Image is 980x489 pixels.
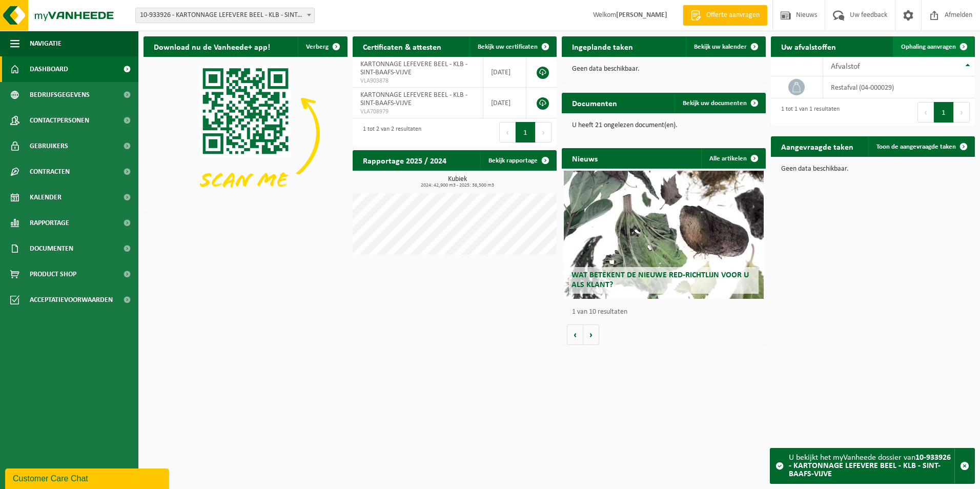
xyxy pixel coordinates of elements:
[30,236,73,261] span: Documenten
[144,57,348,210] img: Download de VHEPlus App
[30,31,62,56] span: Navigatie
[30,82,90,108] span: Bedrijfsgegevens
[562,93,627,113] h2: Documenten
[917,102,934,123] button: Previous
[616,11,667,19] strong: [PERSON_NAME]
[776,101,840,124] div: 1 tot 1 van 1 resultaten
[30,108,89,133] span: Contactpersonen
[562,36,643,56] h2: Ingeplande taken
[144,36,280,56] h2: Download nu de Vanheede+ app!
[358,183,557,188] span: 2024: 42,900 m3 - 2025: 38,500 m3
[353,150,457,170] h2: Rapportage 2025 / 2024
[789,449,954,483] div: U bekijkt het myVanheede dossier van
[135,8,315,23] span: 10-933926 - KARTONNAGE LEFEVERE BEEL - KLB - SINT-BAAFS-VIJVE
[536,122,552,142] button: Next
[30,56,68,82] span: Dashboard
[583,324,599,345] button: Volgende
[572,66,756,73] p: Geen data beschikbaar.
[789,454,951,478] strong: 10-933926 - KARTONNAGE LEFEVERE BEEL - KLB - SINT-BAAFS-VIJVE
[683,100,747,107] span: Bekijk uw documenten
[499,122,516,142] button: Previous
[823,76,975,98] td: restafval (04-000029)
[469,36,556,57] a: Bekijk uw certificaten
[771,36,846,56] h2: Uw afvalstoffen
[483,57,526,88] td: [DATE]
[704,10,762,21] span: Offerte aanvragen
[360,91,467,107] span: KARTONNAGE LEFEVERE BEEL - KLB - SINT-BAAFS-VIJVE
[136,8,314,23] span: 10-933926 - KARTONNAGE LEFEVERE BEEL - KLB - SINT-BAAFS-VIJVE
[5,466,171,489] iframe: chat widget
[358,176,557,188] h3: Kubiek
[954,102,970,123] button: Next
[876,144,956,150] span: Toon de aangevraagde taken
[298,36,346,57] button: Verberg
[30,159,70,185] span: Contracten
[516,122,536,142] button: 1
[934,102,954,123] button: 1
[572,309,761,316] p: 1 van 10 resultaten
[30,261,76,287] span: Product Shop
[893,36,974,57] a: Ophaling aanvragen
[572,122,756,129] p: U heeft 21 ongelezen document(en).
[360,60,467,76] span: KARTONNAGE LEFEVERE BEEL - KLB - SINT-BAAFS-VIJVE
[901,44,956,50] span: Ophaling aanvragen
[571,271,749,289] span: Wat betekent de nieuwe RED-richtlijn voor u als klant?
[567,324,583,345] button: Vorige
[30,185,62,210] span: Kalender
[478,44,538,50] span: Bekijk uw certificaten
[831,63,860,71] span: Afvalstof
[683,5,767,26] a: Offerte aanvragen
[686,36,765,57] a: Bekijk uw kalender
[562,148,608,168] h2: Nieuws
[771,136,864,156] h2: Aangevraagde taken
[30,210,69,236] span: Rapportage
[701,148,765,169] a: Alle artikelen
[306,44,329,50] span: Verberg
[694,44,747,50] span: Bekijk uw kalender
[30,133,68,159] span: Gebruikers
[360,77,475,85] span: VLA903878
[483,88,526,118] td: [DATE]
[781,166,965,173] p: Geen data beschikbaar.
[868,136,974,157] a: Toon de aangevraagde taken
[564,171,764,299] a: Wat betekent de nieuwe RED-richtlijn voor u als klant?
[353,36,452,56] h2: Certificaten & attesten
[360,108,475,116] span: VLA708979
[358,121,421,144] div: 1 tot 2 van 2 resultaten
[30,287,113,313] span: Acceptatievoorwaarden
[480,150,556,171] a: Bekijk rapportage
[675,93,765,113] a: Bekijk uw documenten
